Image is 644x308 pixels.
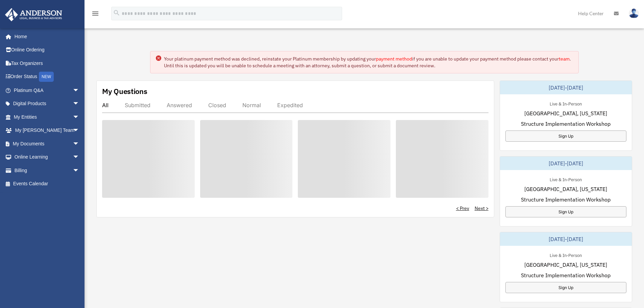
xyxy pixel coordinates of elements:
span: Structure Implementation Workshop [521,271,611,279]
span: arrow_drop_down [73,97,86,111]
span: arrow_drop_down [73,84,86,97]
a: Tax Organizers [5,56,90,70]
a: Events Calendar [5,177,90,191]
div: [DATE]-[DATE] [500,232,632,246]
div: Live & In-Person [544,175,587,183]
div: NEW [39,72,54,82]
div: [DATE]-[DATE] [500,81,632,94]
a: < Prev [456,205,469,212]
span: arrow_drop_down [73,164,86,177]
div: Submitted [125,102,150,109]
img: User Pic [629,8,639,18]
a: menu [91,12,99,18]
span: arrow_drop_down [73,150,86,164]
div: All [102,102,109,109]
a: Billingarrow_drop_down [5,164,90,177]
span: Structure Implementation Workshop [521,195,611,204]
a: Home [5,30,86,43]
div: Normal [242,102,261,109]
a: My Documentsarrow_drop_down [5,137,90,150]
a: Sign Up [505,131,626,142]
span: [GEOGRAPHIC_DATA], [US_STATE] [524,261,607,269]
div: Answered [167,102,192,109]
span: [GEOGRAPHIC_DATA], [US_STATE] [524,109,607,117]
div: Live & In-Person [544,251,587,258]
i: menu [91,9,99,18]
span: [GEOGRAPHIC_DATA], [US_STATE] [524,185,607,193]
div: Closed [208,102,226,109]
a: Next > [475,205,488,212]
span: arrow_drop_down [73,124,86,138]
a: Order StatusNEW [5,70,90,84]
a: Online Learningarrow_drop_down [5,150,90,164]
div: Your platinum payment method was declined, reinstate your Platinum membership by updating your if... [164,55,573,69]
a: My [PERSON_NAME] Teamarrow_drop_down [5,124,90,137]
a: Sign Up [505,282,626,293]
a: Online Ordering [5,43,90,57]
img: Anderson Advisors Platinum Portal [3,8,64,21]
i: search [113,9,120,17]
span: arrow_drop_down [73,137,86,151]
a: Digital Productsarrow_drop_down [5,97,90,111]
a: Platinum Q&Aarrow_drop_down [5,84,90,97]
a: payment method [376,56,412,62]
div: [DATE]-[DATE] [500,157,632,170]
span: arrow_drop_down [73,110,86,124]
div: Live & In-Person [544,100,587,107]
a: My Entitiesarrow_drop_down [5,110,90,124]
span: Structure Implementation Workshop [521,120,611,128]
a: team [559,56,570,62]
a: Sign Up [505,206,626,217]
div: My Questions [102,86,147,96]
div: Expedited [277,102,303,109]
